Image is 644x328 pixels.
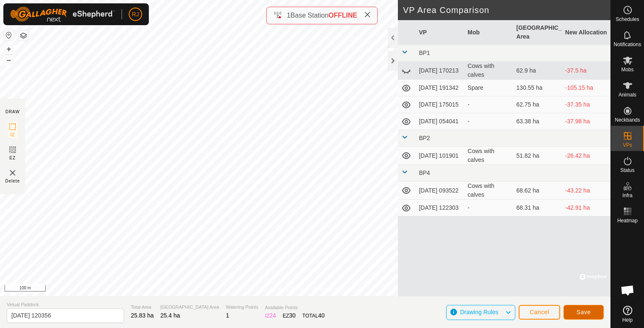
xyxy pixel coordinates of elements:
a: Contact Us [314,285,338,293]
td: [DATE] 054041 [415,113,464,130]
div: Open chat [615,278,640,303]
button: Map Layers [18,31,29,41]
span: RJ [132,10,139,19]
span: Animals [618,92,636,97]
span: Watering Points [226,304,258,311]
td: 63.38 ha [513,113,562,130]
span: 24 [270,312,276,319]
span: 1 [226,312,229,319]
th: New Allocation [562,20,610,45]
td: 62.9 ha [513,62,562,80]
td: -37.98 ha [562,113,610,130]
span: BP4 [419,169,430,176]
div: - [467,100,509,109]
div: IZ [265,311,276,320]
span: Drawing Rules [460,309,498,315]
div: Cows with calves [467,62,509,79]
td: [DATE] 101901 [415,147,464,165]
td: 62.75 ha [513,96,562,113]
td: [DATE] 191342 [415,80,464,96]
span: 40 [318,312,325,319]
td: 130.55 ha [513,80,562,96]
span: [GEOGRAPHIC_DATA] Area [161,304,219,311]
td: -42.91 ha [562,200,610,216]
a: Privacy Policy [272,285,304,293]
span: Mobs [621,67,634,72]
span: Total Area [131,304,154,311]
span: 25.83 ha [131,312,154,319]
span: Help [622,318,633,323]
span: Virtual Paddock [7,301,124,308]
td: [DATE] 175015 [415,96,464,113]
span: OFFLINE [329,12,357,19]
td: -43.22 ha [562,182,610,200]
th: Mob [464,20,513,45]
td: 51.82 ha [513,147,562,165]
div: - [467,117,509,126]
div: Cows with calves [467,182,509,199]
span: Notifications [614,42,641,47]
td: [DATE] 170213 [415,62,464,80]
h2: VP Area Comparison [403,5,610,15]
div: - [467,203,509,212]
div: DRAW [5,109,20,115]
span: Cancel [530,309,549,315]
td: -37.35 ha [562,96,610,113]
span: Save [576,309,591,315]
span: Base Station [291,12,329,19]
button: Reset Map [4,30,14,40]
button: Save [563,305,604,320]
td: -105.15 ha [562,80,610,96]
td: -26.42 ha [562,147,610,165]
span: Available Points [265,304,325,311]
td: [DATE] 093522 [415,182,464,200]
div: EZ [283,311,296,320]
span: Status [620,168,634,173]
span: 25.4 ha [161,312,180,319]
button: Cancel [519,305,560,320]
span: BP2 [419,135,430,141]
span: Neckbands [615,117,640,122]
td: 68.62 ha [513,182,562,200]
span: VPs [623,143,632,148]
th: VP [415,20,464,45]
span: EZ [10,155,16,161]
span: Infra [622,193,632,198]
a: Help [611,302,644,326]
img: VP [8,168,18,178]
span: Schedules [615,17,639,22]
td: [DATE] 122303 [415,200,464,216]
span: Delete [5,178,20,184]
td: -37.5 ha [562,62,610,80]
div: Cows with calves [467,147,509,164]
button: – [4,55,14,65]
span: 1 [287,12,291,19]
th: [GEOGRAPHIC_DATA] Area [513,20,562,45]
span: Heatmap [617,218,638,223]
span: BP1 [419,49,430,56]
div: Spare [467,83,509,92]
span: 30 [289,312,296,319]
button: + [4,44,14,54]
img: Gallagher Logo [10,7,115,22]
div: TOTAL [302,311,325,320]
td: 68.31 ha [513,200,562,216]
span: IZ [10,132,15,138]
